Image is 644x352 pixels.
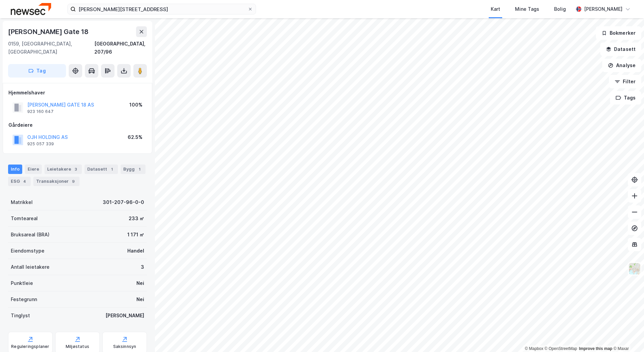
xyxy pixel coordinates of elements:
[121,165,146,174] div: Bygg
[11,247,44,255] div: Eiendomstype
[11,214,38,223] div: Tomteareal
[105,312,144,320] div: [PERSON_NAME]
[76,4,248,14] input: Søk på adresse, matrikkel, gårdeiere, leietakere eller personer
[72,166,79,173] div: 3
[545,346,577,351] a: OpenStreetMap
[8,89,147,97] div: Hjemmelshaver
[11,198,33,206] div: Matrikkel
[8,177,31,186] div: ESG
[8,165,22,174] div: Info
[602,59,641,72] button: Analyse
[127,247,144,255] div: Handel
[25,165,42,174] div: Eiere
[609,75,641,88] button: Filter
[128,133,142,141] div: 62.5%
[8,121,147,129] div: Gårdeiere
[554,5,566,13] div: Bolig
[8,40,94,56] div: 0159, [GEOGRAPHIC_DATA], [GEOGRAPHIC_DATA]
[136,166,143,173] div: 1
[108,166,115,173] div: 1
[44,165,82,174] div: Leietakere
[11,279,33,287] div: Punktleie
[11,312,30,320] div: Tinglyst
[11,3,51,15] img: newsec-logo.f6e21ccffca1b3a03d2d.png
[610,91,641,105] button: Tags
[11,231,50,239] div: Bruksareal (BRA)
[33,177,79,186] div: Transaksjoner
[600,42,641,56] button: Datasett
[628,262,641,275] img: Z
[141,263,144,271] div: 3
[103,198,144,206] div: 301-207-96-0-0
[136,295,144,303] div: Nei
[8,26,90,37] div: [PERSON_NAME] Gate 18
[21,178,28,185] div: 4
[11,295,37,303] div: Festegrunn
[129,214,144,223] div: 233 ㎡
[579,346,612,351] a: Improve this map
[27,141,54,147] div: 925 057 339
[525,346,543,351] a: Mapbox
[66,344,89,349] div: Miljøstatus
[129,101,142,109] div: 100%
[584,5,622,13] div: [PERSON_NAME]
[596,26,641,40] button: Bokmerker
[113,344,136,349] div: Saksinnsyn
[136,279,144,287] div: Nei
[491,5,500,13] div: Kart
[85,165,118,174] div: Datasett
[610,320,644,352] div: Kontrollprogram for chat
[11,263,50,271] div: Antall leietakere
[94,40,147,56] div: [GEOGRAPHIC_DATA], 207/96
[610,320,644,352] iframe: Chat Widget
[70,178,77,185] div: 9
[515,5,539,13] div: Mine Tags
[11,344,49,349] div: Reguleringsplaner
[127,231,144,239] div: 1 171 ㎡
[8,64,66,78] button: Tag
[27,109,54,114] div: 923 160 647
